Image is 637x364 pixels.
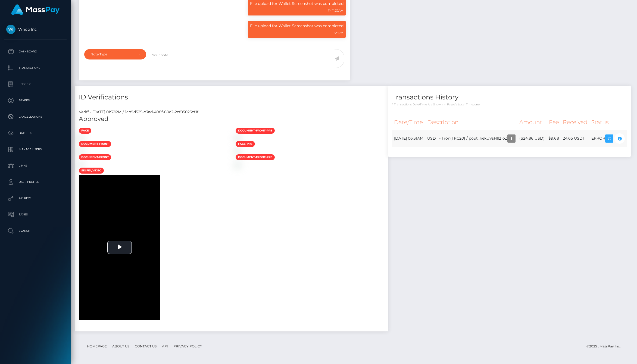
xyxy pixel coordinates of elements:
p: Taxes [6,211,64,219]
span: Whop Inc [4,27,67,32]
p: Links [6,162,64,170]
p: Cancellations [6,113,64,121]
p: Transactions [6,64,64,72]
p: API Keys [6,194,64,202]
p: Payees [6,96,64,105]
p: Ledger [6,80,64,88]
img: MassPay Logo [11,4,60,15]
p: Search [6,227,64,235]
img: Whop Inc [6,25,15,34]
p: User Profile [6,178,64,186]
p: Manage Users [6,145,64,153]
p: Batches [6,129,64,137]
p: Dashboard [6,48,64,56]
